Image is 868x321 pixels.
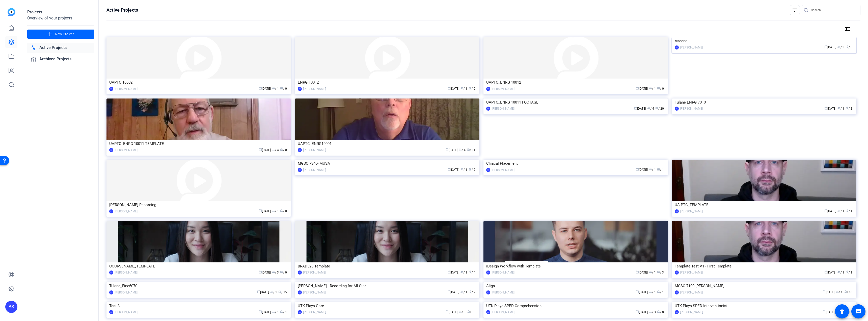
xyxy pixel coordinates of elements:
span: / 8 [846,107,852,110]
span: calendar_today [447,270,450,274]
div: BS [675,310,679,314]
span: calendar_today [259,148,262,151]
mat-icon: message [855,308,861,314]
div: BS [109,290,113,294]
span: / 1 [649,271,656,274]
span: [DATE] [447,271,459,274]
mat-icon: tune [845,26,851,32]
span: / 4 [469,271,475,274]
div: Ascend [675,37,854,45]
div: BS [486,107,490,111]
span: / 1 [460,290,467,294]
span: group [459,148,462,151]
div: [PERSON_NAME] [492,86,514,91]
div: BS [5,301,17,313]
span: group [649,168,652,171]
input: Search [811,7,856,13]
span: [DATE] [259,310,271,314]
span: calendar_today [259,209,262,212]
span: group [837,107,840,110]
div: UTK Plays SPED-Comprehension [486,302,665,310]
span: calendar_today [636,87,639,90]
span: calendar_today [446,310,449,313]
div: [PERSON_NAME] Recording [109,201,288,209]
span: / 4 [647,107,654,110]
span: radio [469,270,472,274]
span: [DATE] [824,107,836,110]
div: Tulane_Fine6070 [109,282,288,290]
span: group [649,270,652,274]
span: calendar_today [447,87,450,90]
div: UAPTC_ENRG 10011 TEMPLATE [109,140,288,147]
span: [DATE] [823,310,834,314]
span: group [272,310,275,313]
div: Projects [27,9,94,15]
span: radio [844,290,847,293]
span: / 4 [272,148,279,152]
span: [DATE] [259,209,271,213]
span: / 0 [280,209,287,213]
span: calendar_today [257,290,260,293]
span: / 30 [467,310,475,314]
span: / 1 [460,168,467,171]
div: [PERSON_NAME] [492,270,514,275]
span: calendar_today [823,310,826,313]
a: Archived Projects [27,54,94,64]
span: / 8 [657,310,664,314]
div: COURSENAME_TEMPLATE [109,262,288,270]
div: Overview of your projects [27,15,94,21]
span: radio [280,209,283,212]
div: BS [298,87,302,91]
span: calendar_today [447,290,450,293]
div: UAPTC 10002 [109,79,288,86]
span: calendar_today [824,209,827,212]
div: ENRG 10012 [298,79,477,86]
span: group [647,107,650,110]
span: / 6 [846,45,852,49]
span: / 3 [649,310,656,314]
div: Test 3 [109,302,288,310]
span: radio [280,87,283,90]
span: / 15 [278,290,287,294]
span: / 20 [655,107,664,110]
div: [PERSON_NAME] [115,290,138,295]
span: / 11 [467,148,475,152]
span: calendar_today [259,87,262,90]
div: MGSC 7340- MUSA [298,160,477,167]
button: New Project [27,30,94,39]
div: [PERSON_NAME] [680,290,703,295]
div: Template Test V1 - First Template [675,262,854,270]
div: BS [486,290,490,294]
div: [PERSON_NAME] [303,310,326,315]
div: BS [675,107,679,111]
span: [DATE] [259,271,271,274]
div: BRAD526 Template [298,262,477,270]
div: BS [486,310,490,314]
span: radio [467,148,470,151]
span: / 0 [280,87,287,90]
span: / 1 [836,290,843,294]
span: / 1 [270,290,277,294]
div: BS [675,209,679,213]
span: / 3 [657,271,664,274]
div: iDesign Workflow with Template [486,262,665,270]
span: group [649,290,652,293]
span: / 3 [272,271,279,274]
span: / 2 [469,290,475,294]
span: calendar_today [824,45,827,48]
div: Align [486,282,665,290]
span: group [649,310,652,313]
div: [PERSON_NAME] [115,86,138,91]
span: radio [846,270,849,274]
div: [PERSON_NAME] [115,310,138,315]
div: UA-PTC_TEMPLATE [675,201,854,209]
span: / 0 [469,87,475,90]
span: / 1 [657,290,664,294]
div: UTK Plays SPED-Interventionist [675,302,854,310]
div: [PERSON_NAME] [115,209,138,214]
span: radio [469,87,472,90]
span: radio [657,87,660,90]
div: [PERSON_NAME] [115,147,138,153]
span: group [837,209,840,212]
span: group [460,290,464,293]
